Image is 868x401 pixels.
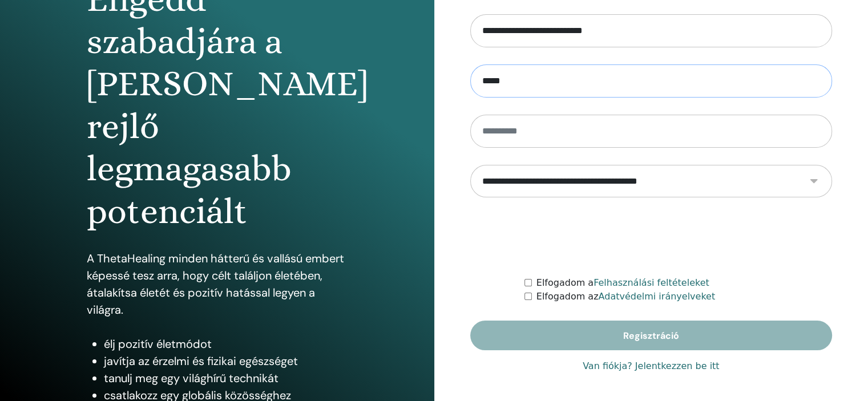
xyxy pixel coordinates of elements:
[536,291,599,302] font: Elfogadom az
[104,337,212,351] font: élj pozitív életmódot
[564,214,738,259] iframe: reCAPTCHA
[583,359,719,373] a: Van fiókja? Jelentkezzen be itt
[536,277,594,288] font: Elfogadom a
[104,371,278,386] font: tanulj meg egy világhírű technikát
[594,277,709,288] a: Felhasználási feltételeket
[598,291,715,302] a: Adatvédelmi irányelveket
[104,354,298,368] font: javítja az érzelmi és fizikai egészséget
[583,361,719,371] font: Van fiókja? Jelentkezzen be itt
[87,251,344,317] font: A ThetaHealing minden hátterű és vallású embert képessé tesz arra, hogy célt találjon életében, á...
